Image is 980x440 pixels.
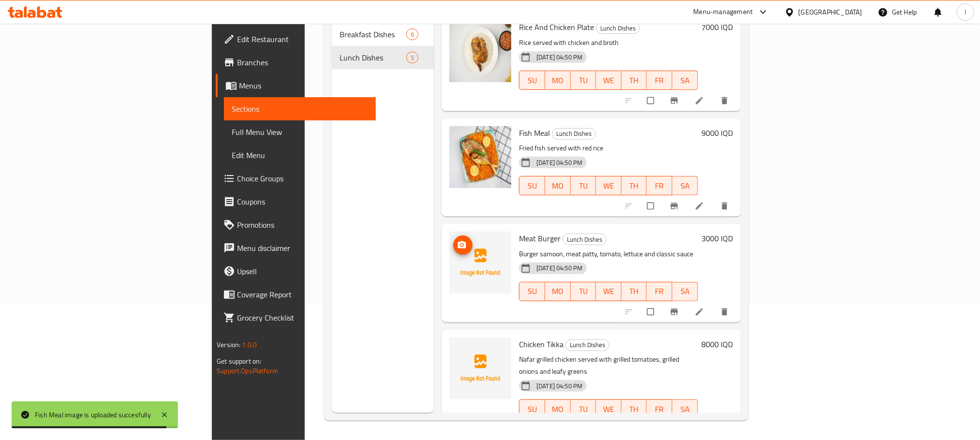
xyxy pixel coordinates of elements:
a: Edit menu item [695,201,706,211]
span: FR [651,73,668,88]
h6: 3000 IQD [702,232,733,245]
span: [DATE] 04:50 PM [533,264,586,273]
span: Select to update [641,91,662,110]
span: Coverage Report [237,289,368,300]
span: Fish Meal [519,126,550,140]
span: MO [549,179,567,193]
span: TU [575,402,593,416]
button: upload picture [453,235,473,255]
button: delete [714,90,737,111]
button: TH [622,399,647,419]
div: Fish Meal image is uploaded succesfully [35,410,151,420]
span: Rice And Chicken Plate [519,20,594,34]
span: 5 [407,53,418,62]
p: Fried fish served with red rice [519,142,698,154]
span: Branches [237,57,368,68]
a: Menu disclaimer [216,236,375,260]
span: WE [600,73,618,88]
a: Coverage Report [216,283,375,306]
button: delete [714,195,737,217]
button: TU [571,71,596,90]
span: Promotions [237,219,368,231]
span: SU [523,402,541,416]
button: TU [571,176,596,195]
h6: 9000 IQD [702,126,733,140]
span: Meat Burger [519,231,561,246]
span: Select to update [641,197,662,215]
a: Sections [224,97,375,120]
button: Branch-specific-item [664,301,687,323]
span: MO [549,402,567,416]
span: TU [575,73,593,88]
div: Menu-management [694,6,753,18]
span: Edit Restaurant [237,33,368,45]
button: FR [647,282,672,301]
a: Coupons [216,190,375,213]
button: WE [596,399,622,419]
a: Support.OpsPlatform [217,365,278,377]
span: [DATE] 04:50 PM [533,381,586,391]
span: Lunch Dishes [340,52,406,63]
img: Chicken Tikka [449,337,511,399]
span: Grocery Checklist [237,312,368,323]
span: WE [600,402,618,416]
span: Lunch Dishes [596,23,639,34]
div: Breakfast Dishes [340,29,406,40]
button: TU [571,399,596,419]
button: SU [519,176,545,195]
a: Branches [216,51,375,74]
button: WE [596,71,622,90]
button: MO [545,282,571,301]
span: TH [625,73,643,88]
button: Branch-specific-item [664,195,687,217]
span: Lunch Dishes [552,128,595,139]
span: Menu disclaimer [237,242,368,254]
button: MO [545,176,571,195]
span: Menus [239,80,368,91]
button: SU [519,399,545,419]
button: TH [622,71,647,90]
span: Select to update [641,303,662,321]
span: Lunch Dishes [563,234,606,245]
div: items [406,29,418,40]
span: SU [523,73,541,88]
button: TU [571,282,596,301]
button: SA [672,71,698,90]
div: Lunch Dishes [563,234,607,245]
h6: 7000 IQD [702,20,733,34]
span: Choice Groups [237,173,368,184]
span: [DATE] 04:50 PM [533,158,586,167]
span: MO [549,284,567,298]
a: Edit menu item [695,307,706,317]
span: 1.0.0 [242,338,257,351]
span: Full Menu View [232,126,368,138]
button: MO [545,399,571,419]
button: FR [647,399,672,419]
div: Lunch Dishes [565,339,609,351]
button: SU [519,282,545,301]
span: TH [625,402,643,416]
a: Grocery Checklist [216,306,375,329]
span: SA [676,402,694,416]
span: Version: [217,338,240,351]
button: WE [596,282,622,301]
div: Lunch Dishes5 [332,46,434,69]
button: SU [519,71,545,90]
span: Sections [232,103,368,115]
span: SA [676,73,694,88]
div: Lunch Dishes [552,128,596,140]
button: FR [647,176,672,195]
button: SA [672,176,698,195]
a: Choice Groups [216,167,375,190]
span: SA [676,179,694,193]
span: Get support on: [217,355,261,367]
h6: 8000 IQD [702,337,733,351]
span: FR [651,402,668,416]
button: TH [622,282,647,301]
span: SU [523,179,541,193]
span: SA [676,284,694,298]
img: Fish Meal [449,126,511,188]
span: Edit Menu [232,149,368,161]
span: Chicken Tikka [519,337,564,352]
button: SA [672,282,698,301]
